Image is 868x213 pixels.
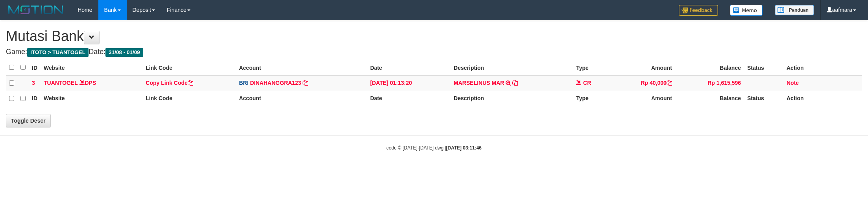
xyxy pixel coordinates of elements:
[236,91,367,106] th: Account
[29,91,41,106] th: ID
[105,48,143,57] span: 31/08 - 01/09
[610,60,675,75] th: Amount
[386,145,482,151] small: code © [DATE]-[DATE] dwg |
[675,60,744,75] th: Balance
[367,60,451,75] th: Date
[610,91,675,106] th: Amount
[775,5,814,15] img: panduan.png
[41,60,142,75] th: Website
[29,60,41,75] th: ID
[787,80,799,86] a: Note
[446,145,482,151] strong: [DATE] 03:11:46
[679,5,718,16] img: Feedback.jpg
[730,5,763,16] img: Button%20Memo.svg
[6,114,51,127] a: Toggle Descr
[367,75,451,91] td: [DATE] 01:13:20
[454,80,504,86] a: MARSELINUS MAR
[6,4,66,16] img: MOTION_logo.png
[41,91,142,106] th: Website
[744,91,783,106] th: Status
[142,60,236,75] th: Link Code
[675,75,744,91] td: Rp 1,615,596
[6,28,862,44] h1: Mutasi Bank
[146,80,193,86] a: Copy Link Code
[250,80,301,86] a: DINAHANGGRA123
[583,80,591,86] span: CR
[6,48,862,56] h4: Game: Date:
[367,91,451,106] th: Date
[32,80,35,86] span: 3
[675,91,744,106] th: Balance
[142,91,236,106] th: Link Code
[573,60,610,75] th: Type
[41,75,142,91] td: DPS
[783,91,862,106] th: Action
[451,91,573,106] th: Description
[573,91,610,106] th: Type
[783,60,862,75] th: Action
[744,60,783,75] th: Status
[27,48,89,57] span: ITOTO > TUANTOGEL
[44,80,78,86] a: TUANTOGEL
[610,75,675,91] td: Rp 40,000
[239,80,248,86] span: BRI
[236,60,367,75] th: Account
[451,60,573,75] th: Description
